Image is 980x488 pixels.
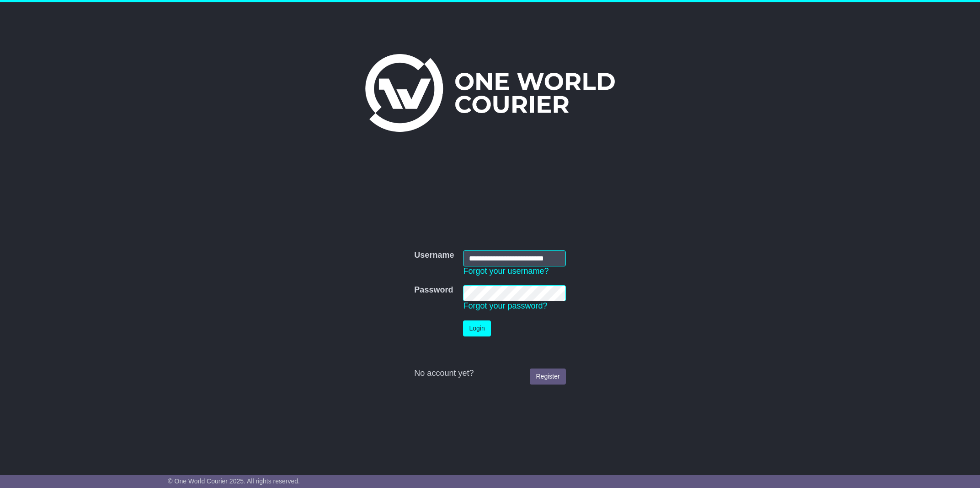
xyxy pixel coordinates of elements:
[365,54,615,132] img: One World
[463,301,547,310] a: Forgot your password?
[168,477,300,485] span: © One World Courier 2025. All rights reserved.
[414,369,565,379] div: No account yet?
[414,250,454,260] label: Username
[414,285,453,295] label: Password
[463,266,549,276] a: Forgot your username?
[463,320,490,336] button: Login
[530,369,565,385] a: Register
